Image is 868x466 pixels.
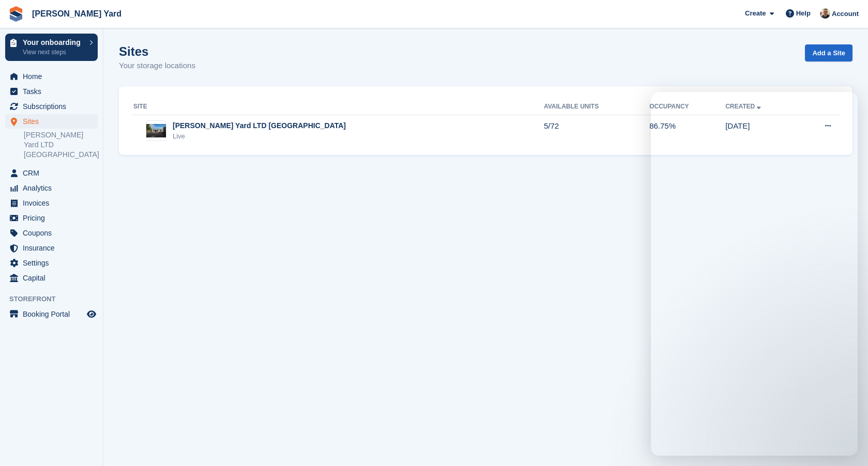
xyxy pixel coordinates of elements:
a: menu [5,84,98,99]
a: menu [5,307,98,321]
a: menu [5,196,98,210]
a: menu [5,69,98,84]
span: Home [23,69,85,84]
div: [PERSON_NAME] Yard LTD [GEOGRAPHIC_DATA] [173,120,346,131]
span: Coupons [23,226,85,240]
span: Storefront [9,294,103,304]
span: CRM [23,166,85,180]
span: Subscriptions [23,99,85,114]
h1: Sites [119,44,195,58]
iframe: Intercom live chat [651,92,858,456]
a: [PERSON_NAME] Yard LTD [GEOGRAPHIC_DATA] [24,130,98,160]
span: Account [832,9,859,19]
a: [PERSON_NAME] Yard [28,5,126,22]
a: menu [5,166,98,180]
a: menu [5,226,98,240]
span: Create [745,8,766,19]
th: Site [131,99,544,115]
span: Capital [23,271,85,285]
span: Booking Portal [23,307,85,321]
img: Si Allen [820,8,830,19]
img: Image of Allen's Yard LTD Chichester site [146,124,166,137]
a: menu [5,211,98,225]
a: Preview store [85,308,98,320]
img: stora-icon-8386f47178a22dfd0bd8f6a31ec36ba5ce8667c1dd55bd0f319d3a0aa187defe.svg [8,6,24,22]
th: Occupancy [649,99,725,115]
span: Tasks [23,84,85,99]
a: menu [5,181,98,195]
span: Settings [23,256,85,270]
span: Invoices [23,196,85,210]
a: menu [5,256,98,270]
span: Sites [23,114,85,129]
a: menu [5,99,98,114]
td: 86.75% [649,115,725,147]
a: menu [5,241,98,255]
a: menu [5,271,98,285]
th: Available Units [544,99,649,115]
span: Pricing [23,211,85,225]
p: Your storage locations [119,60,195,72]
span: Insurance [23,241,85,255]
span: Help [796,8,811,19]
div: Live [173,131,346,142]
a: menu [5,114,98,129]
span: Analytics [23,181,85,195]
a: Your onboarding View next steps [5,34,98,61]
p: View next steps [23,48,84,57]
p: Your onboarding [23,39,84,46]
td: 5/72 [544,115,649,147]
a: Add a Site [805,44,852,61]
